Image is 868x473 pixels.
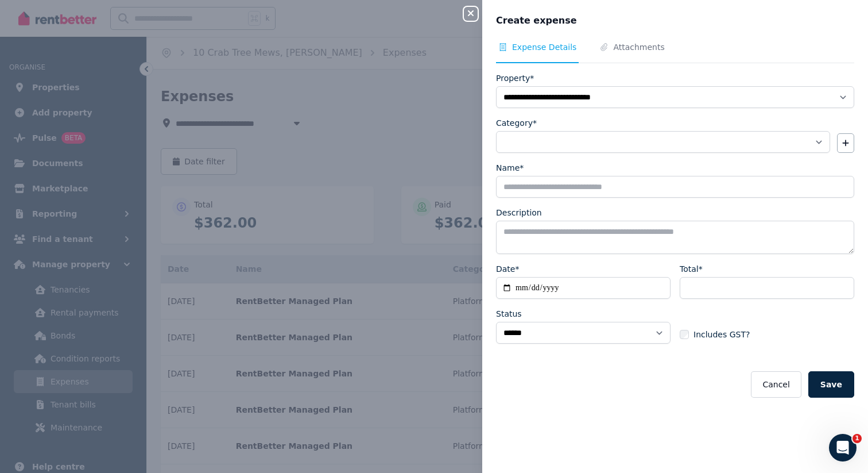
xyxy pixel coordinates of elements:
[693,329,750,340] span: Includes GST?
[680,330,689,339] input: Includes GST?
[496,41,854,63] nav: Tabs
[613,41,664,53] span: Attachments
[496,207,542,218] label: Description
[496,117,537,129] label: Category*
[512,41,576,53] span: Expense Details
[808,371,854,398] button: Save
[852,434,862,443] span: 1
[496,162,524,174] label: Name*
[829,434,857,462] iframe: Intercom live chat
[496,308,522,320] label: Status
[496,263,519,275] label: Date*
[680,263,703,275] label: Total*
[751,371,801,398] button: Cancel
[496,14,577,28] span: Create expense
[496,72,534,84] label: Property*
